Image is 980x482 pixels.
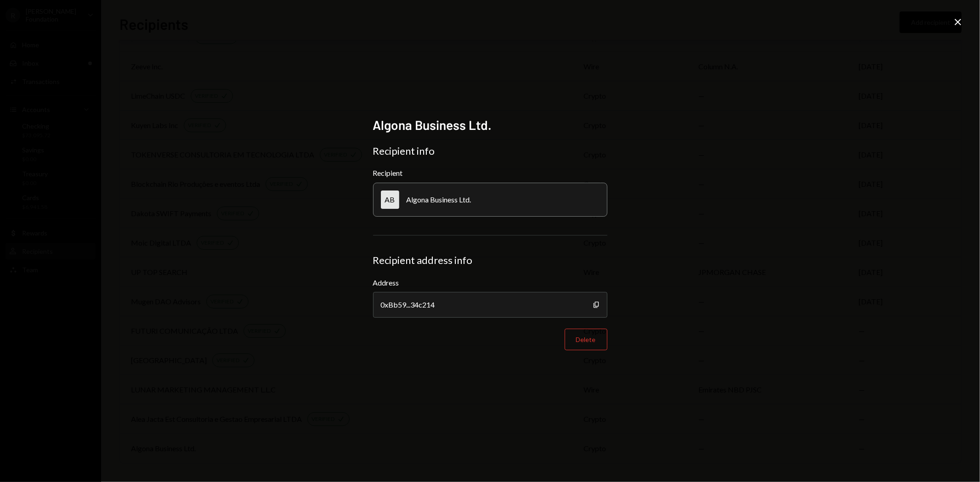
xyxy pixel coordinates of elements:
[373,277,607,288] label: Address
[407,195,471,204] div: Algona Business Ltd.
[565,329,607,350] button: Delete
[373,116,607,134] h2: Algona Business Ltd.
[373,292,607,318] div: 0xBb59...34c214
[381,191,399,209] div: AB
[373,168,607,177] div: Recipient
[373,145,607,157] div: Recipient info
[373,254,607,267] div: Recipient address info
